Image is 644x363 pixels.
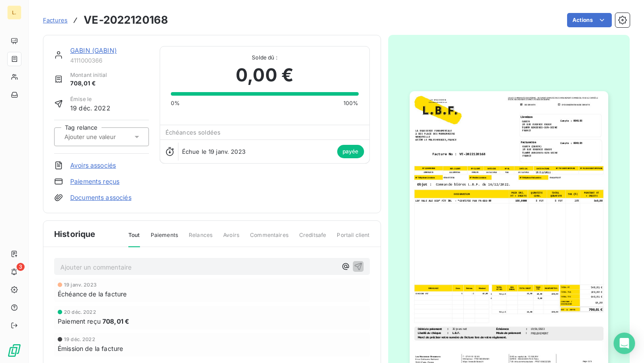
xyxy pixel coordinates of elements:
[70,95,110,103] span: Émise le
[84,12,168,28] h3: VE-2022120168
[70,79,107,88] span: 708,01 €
[64,282,97,287] span: 19 janv. 2023
[337,231,369,246] span: Portail client
[58,344,123,353] span: Émission de la facture
[64,337,95,342] span: 19 déc. 2022
[43,16,68,25] a: Factures
[7,5,21,20] div: L.
[70,193,131,202] a: Documents associés
[151,231,178,246] span: Paiements
[189,231,212,246] span: Relances
[17,263,25,271] span: 3
[299,231,326,246] span: Creditsafe
[54,228,96,240] span: Historique
[128,231,140,247] span: Tout
[171,99,180,107] span: 0%
[182,148,246,155] span: Échue le 19 janv. 2023
[171,54,359,62] span: Solde dû :
[70,71,107,79] span: Montant initial
[223,231,239,246] span: Avoirs
[64,133,153,141] input: Ajouter une valeur
[250,231,288,246] span: Commentaires
[236,62,293,89] span: 0,00 €
[58,317,101,326] span: Paiement reçu
[102,317,129,326] span: 708,01 €
[64,309,96,315] span: 20 déc. 2022
[70,46,117,54] a: GABIN (GABIN)
[70,57,149,64] span: 4111000366
[7,343,21,358] img: Logo LeanPay
[70,177,119,186] a: Paiements reçus
[567,13,612,27] button: Actions
[614,333,635,354] div: Open Intercom Messenger
[70,161,116,170] a: Avoirs associés
[58,289,127,299] span: Échéance de la facture
[43,17,68,24] span: Factures
[337,145,364,158] span: payée
[165,129,221,136] span: Échéances soldées
[343,99,359,107] span: 100%
[70,103,110,113] span: 19 déc. 2022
